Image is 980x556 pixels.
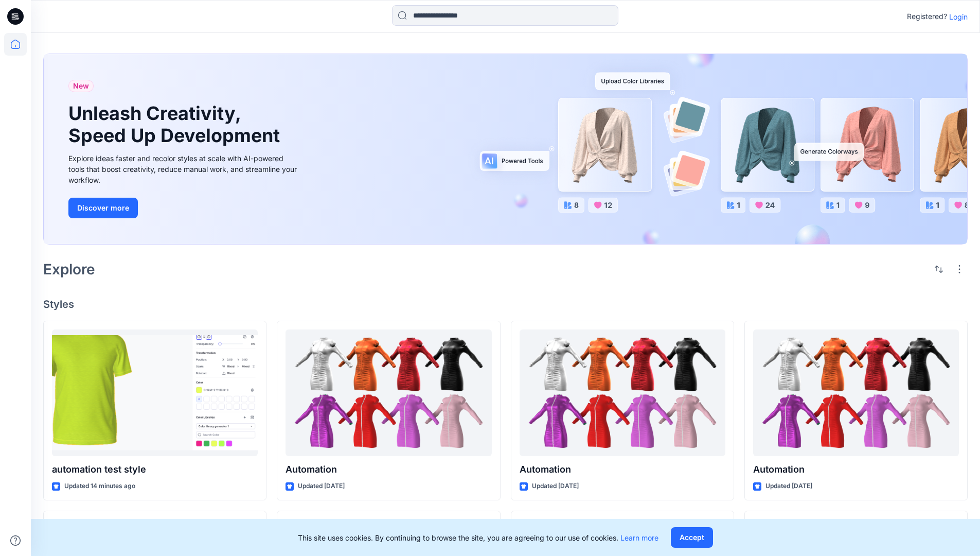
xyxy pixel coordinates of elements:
[753,462,959,477] p: Automation
[68,198,138,218] button: Discover more
[620,533,658,542] a: Learn more
[73,80,89,92] span: New
[765,481,812,492] p: Updated [DATE]
[949,11,968,22] p: Login
[520,462,725,477] p: Automation
[520,329,725,457] a: Automation
[52,462,258,477] p: automation test style
[298,481,345,492] p: Updated [DATE]
[671,527,713,548] button: Accept
[286,329,491,457] a: Automation
[68,198,300,218] a: Discover more
[753,329,959,457] a: Automation
[68,102,284,147] h1: Unleash Creativity, Speed Up Development
[532,481,579,492] p: Updated [DATE]
[52,329,258,457] a: automation test style
[907,10,947,23] p: Registered?
[286,462,491,477] p: Automation
[43,298,968,310] h4: Styles
[64,481,135,492] p: Updated 14 minutes ago
[298,532,658,543] p: This site uses cookies. By continuing to browse the site, you are agreeing to our use of cookies.
[43,261,95,277] h2: Explore
[68,153,300,185] div: Explore ideas faster and recolor styles at scale with AI-powered tools that boost creativity, red...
